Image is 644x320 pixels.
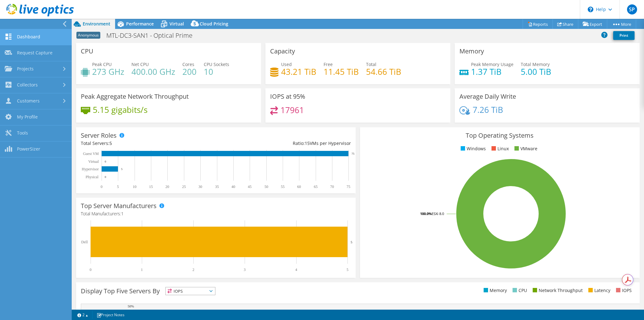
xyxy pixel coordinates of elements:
text: 40 [231,185,235,189]
span: 15 [305,140,310,146]
text: Dell [81,240,88,244]
div: Ratio: VMs per Hypervisor [216,140,351,147]
h4: Total Manufacturers: [81,210,351,217]
text: 50% [128,304,134,308]
tspan: 100.0% [420,211,432,216]
text: 4 [295,268,297,272]
text: 25 [182,185,186,189]
h3: IOPS at 95% [270,93,305,100]
text: 10 [133,185,136,189]
span: Anonymous [76,32,100,39]
text: 3 [244,268,246,272]
a: More [607,19,636,29]
text: 5 [117,185,119,189]
span: Total [366,61,376,67]
text: 50 [264,185,268,189]
li: Linux [490,145,509,152]
text: 20 [165,185,169,189]
text: 0 [101,185,103,189]
text: 0 [105,160,106,163]
text: 35 [215,185,219,189]
span: Net CPU [131,61,149,67]
text: Hypervisor [82,167,99,171]
h4: 10 [204,68,229,75]
text: 1 [141,268,143,272]
text: 5 [351,240,353,244]
h3: Memory [459,48,484,55]
span: 1 [121,211,124,217]
li: VMware [513,145,537,152]
h3: Average Daily Write [459,93,516,100]
h4: 273 GHz [92,68,124,75]
span: CPU Sockets [204,61,229,67]
a: Share [552,19,578,29]
text: 70 [330,185,334,189]
span: Peak CPU [92,61,112,67]
span: 5 [109,140,112,146]
span: Peak Memory Usage [471,61,514,67]
svg: \n [588,7,593,12]
li: Latency [587,287,610,294]
text: 75 [347,185,350,189]
text: 60 [297,185,301,189]
li: Memory [482,287,507,294]
span: Free [324,61,333,67]
text: 5 [347,268,348,272]
span: Cores [182,61,194,67]
text: 5 [121,168,123,171]
h4: 11.45 TiB [324,68,359,75]
a: Export [578,19,607,29]
span: Performance [126,21,154,27]
text: 0 [90,268,92,272]
text: Guest VM [83,152,99,156]
tspan: ESXi 8.0 [432,211,444,216]
span: Total Memory [521,61,550,67]
text: 2 [192,268,194,272]
a: 2 [73,311,92,319]
h1: MTL-DC3-SAN1 - Optical Prime [103,32,202,39]
text: 65 [314,185,318,189]
h4: 5.00 TiB [521,68,551,75]
span: Environment [83,21,110,27]
h4: 7.26 TiB [473,106,503,113]
h3: Peak Aggregate Network Throughput [81,93,189,100]
text: 55 [281,185,285,189]
li: Windows [459,145,486,152]
a: Project Notes [92,311,129,319]
li: Network Throughput [531,287,583,294]
text: Virtual [88,159,99,164]
text: 75 [352,152,355,155]
h4: 200 [182,68,197,75]
h3: Top Operating Systems [365,132,635,139]
li: IOPS [614,287,632,294]
h4: 17961 [280,107,304,113]
h3: Server Roles [81,132,117,139]
text: Physical [86,175,98,179]
text: 0 [105,175,106,179]
h3: Capacity [270,48,295,55]
span: Used [281,61,292,67]
div: Total Servers: [81,140,216,147]
span: Virtual [169,21,184,27]
text: 15 [149,185,153,189]
h3: CPU [81,48,93,55]
h4: 1.37 TiB [471,68,514,75]
h4: 400.00 GHz [131,68,175,75]
span: SP [627,4,637,14]
h4: 43.21 TiB [281,68,316,75]
h4: 5.15 gigabits/s [93,106,147,113]
h4: 54.66 TiB [366,68,401,75]
span: Cloud Pricing [200,21,228,27]
text: 30 [198,185,202,189]
span: IOPS [166,287,215,295]
a: Print [613,31,635,40]
text: 45 [248,185,252,189]
a: Reports [523,19,553,29]
h3: Top Server Manufacturers [81,202,157,209]
li: CPU [511,287,527,294]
